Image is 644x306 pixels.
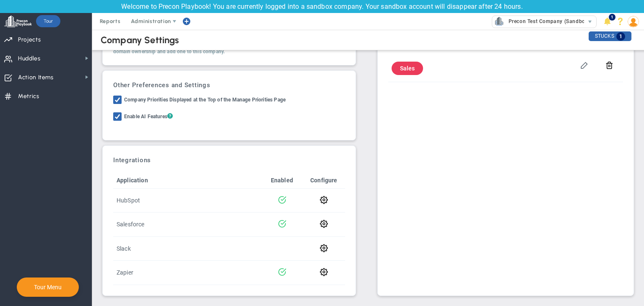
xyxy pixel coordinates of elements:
span: 1 [616,32,625,41]
button: Remove Tag [605,61,613,70]
li: Help & Frequently Asked Questions (FAQ) [614,13,627,30]
h3: Integrations [113,156,345,164]
span: Metrics [18,88,39,105]
span: Slack [117,245,131,252]
h3: Other Preferences and Settings [113,81,345,89]
button: Configure... [306,219,342,228]
div: Enable AI Features [124,112,173,122]
span: 1 [609,14,615,21]
span: Precon Test Company (Sandbox) [504,16,590,27]
span: Active [278,195,286,203]
span: Active [278,219,286,227]
span: Reports [96,13,125,30]
button: Tour Menu [31,283,64,291]
span: HubSpot [117,197,140,204]
button: Configure... [306,244,342,252]
button: Edit Tag [580,61,588,70]
span: Active [278,267,286,275]
img: 33674.Company.photo [494,16,504,26]
li: Announcements [601,13,614,30]
div: STUCKS [589,31,631,41]
th: Application [113,172,261,189]
th: Configure [303,172,345,189]
span: Projects [18,31,41,49]
button: Configure... [306,267,342,276]
span: Administration [131,18,171,24]
button: Configure... [306,195,342,204]
span: Huddles [18,50,41,67]
span: select [584,16,596,28]
img: 202891.Person.photo [628,16,639,27]
div: Company Settings [101,34,179,46]
span: Sales [400,65,415,72]
div: Company Priorities Displayed at the Top of the Manage Priorities Page [124,96,286,105]
span: Action Items [18,69,54,86]
span: Zapier [117,269,133,276]
span: Salesforce [117,221,145,228]
th: Enabled [261,172,303,189]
